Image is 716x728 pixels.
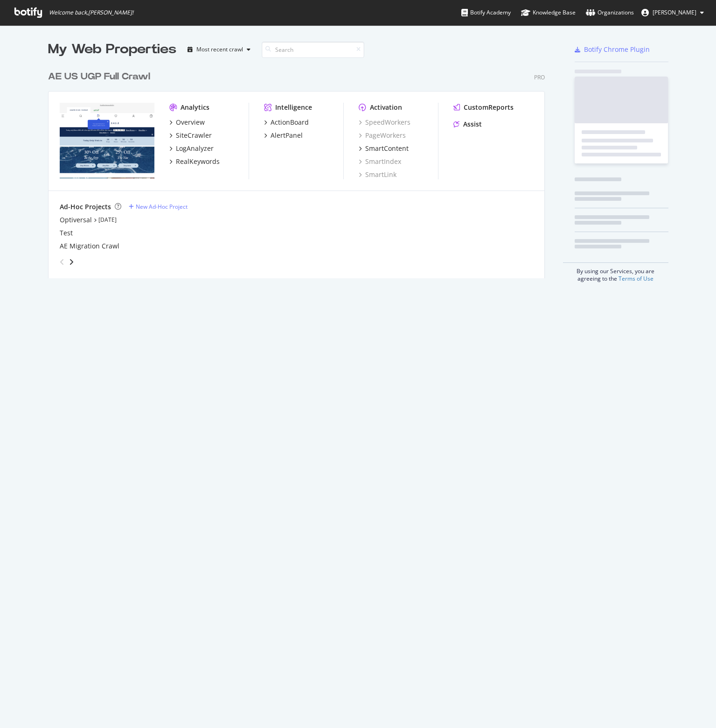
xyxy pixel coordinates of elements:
[56,254,68,269] div: angle-left
[461,8,511,17] div: Botify Academy
[176,118,205,127] div: Overview
[359,118,410,127] a: SpeedWorkers
[359,170,396,179] a: SmartLink
[49,9,133,16] span: Welcome back, [PERSON_NAME] !
[359,144,409,153] a: SmartContent
[584,45,650,54] div: Botify Chrome Plugin
[264,131,303,140] a: AlertPanel
[129,203,188,211] a: New Ad-Hoc Project
[60,215,92,225] a: Optiversal
[60,103,154,178] img: www.ae.com
[619,275,653,283] a: Terms of Use
[264,118,309,127] a: ActionBoard
[136,203,188,211] div: New Ad-Hoc Project
[184,42,254,57] button: Most recent crawl
[453,103,514,112] a: CustomReports
[176,131,212,140] div: SiteCrawler
[169,131,212,140] a: SiteCrawler
[60,241,119,251] a: AE Migration Crawl
[48,59,552,278] div: grid
[575,45,650,54] a: Botify Chrome Plugin
[60,228,73,238] a: Test
[275,103,312,112] div: Intelligence
[60,202,111,212] div: Ad-Hoc Projects
[196,47,243,52] div: Most recent crawl
[68,257,75,267] div: angle-right
[262,42,364,58] input: Search
[370,103,402,112] div: Activation
[48,70,154,84] a: AE US UGP Full Crawl
[169,144,214,153] a: LogAnalyzer
[359,131,406,140] a: PageWorkers
[463,120,482,129] div: Assist
[48,70,150,84] div: AE US UGP Full Crawl
[365,144,409,153] div: SmartContent
[48,40,176,59] div: My Web Properties
[359,157,401,166] a: SmartIndex
[176,157,220,166] div: RealKeywords
[534,73,545,81] div: Pro
[453,120,482,129] a: Assist
[271,131,303,140] div: AlertPanel
[586,8,634,17] div: Organizations
[271,118,309,127] div: ActionBoard
[521,8,576,17] div: Knowledge Base
[181,103,209,112] div: Analytics
[653,8,696,16] span: Eric Hammond
[464,103,514,112] div: CustomReports
[634,5,711,20] button: [PERSON_NAME]
[169,118,205,127] a: Overview
[169,157,220,166] a: RealKeywords
[98,216,117,224] a: [DATE]
[563,262,668,283] div: By using our Services, you are agreeing to the
[176,144,214,153] div: LogAnalyzer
